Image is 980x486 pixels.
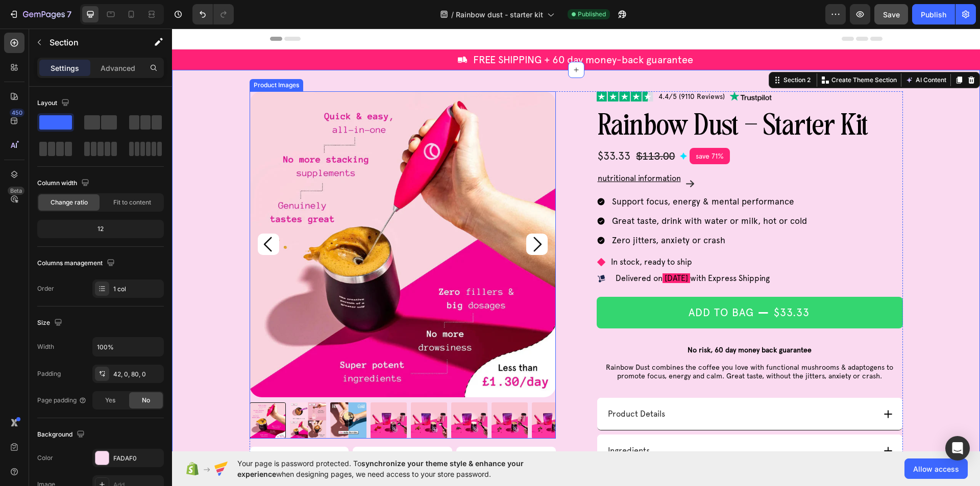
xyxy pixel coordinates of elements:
p: Rainbow Dust combines the coffee you love with functional mushrooms & adaptogens to promote focus... [434,326,722,352]
div: $33.33 [425,120,459,135]
p: 4.4/5 (9110 Reviews) [486,64,553,72]
p: Create Theme Section [659,47,725,56]
div: Undo/Redo [192,4,234,24]
div: Size [37,316,64,330]
div: Layout [37,96,71,110]
span: [DATE] [493,245,516,254]
p: Ingredients [436,417,478,427]
div: ADD TO BAG [517,277,582,291]
div: $113.00 [463,120,504,135]
p: 7 [67,8,71,20]
input: Auto [93,338,163,356]
span: synchronize your theme style & enhance your experience [237,459,524,478]
div: FADAF0 [113,454,161,463]
span: Published [578,10,606,19]
div: Order [37,284,54,293]
div: Product Images [80,52,129,61]
span: Rainbow dust - starter kit [456,9,543,20]
button: Save [874,4,908,24]
span: Your page is password protected. To when designing pages, we need access to your store password. [237,458,563,479]
img: gempages_580873459467289171-729ead6b-687c-4c80-9200-ef45fba3740a.png [558,63,600,73]
span: Allow access [913,464,959,474]
p: Product Details [436,380,493,391]
div: 12 [39,222,162,236]
div: Beta [8,187,24,195]
p: Section [50,36,133,48]
button: ADD TO BAG [425,268,731,300]
span: Change ratio [51,198,88,207]
p: Advanced [101,63,135,73]
div: Background [37,428,87,442]
p: Great taste, drink with water or milk, hot or cold [440,187,635,197]
div: 42, 0, 80, 0 [113,370,161,379]
span: No [142,396,150,405]
button: AI Content [731,45,776,58]
span: Fit to content [113,198,151,207]
img: gempages_580873459467289171-82a7c601-f13d-4847-8ff0-c01cd326e3e2.png [514,151,522,159]
pre: save 71% [518,119,558,136]
div: Publish [921,9,946,20]
iframe: Design area [172,29,980,451]
p: Delivered on with Express Shipping [444,245,598,255]
div: 450 [10,109,24,117]
strong: No risk, 60 day money back guarantee [516,317,640,325]
img: gempages_580873459467289171-ca5f4609-6313-42d7-a9dd-1fd85650d5b4.png [425,63,481,73]
p: Zero jitters, anxiety or crash [440,207,635,217]
p: Settings [51,63,79,73]
p: In stock, ready to ship [439,228,520,239]
button: 7 [4,4,76,24]
div: Page padding [37,396,87,405]
span: Yes [105,396,115,405]
span: Save [883,10,900,19]
div: $33.33 [601,276,639,292]
span: / [451,9,454,20]
div: Section 2 [609,47,641,56]
div: Column width [37,176,91,190]
button: Allow access [904,458,968,479]
p: Support focus, energy & mental performance [440,168,635,178]
div: 1 col [113,285,161,294]
div: Open Intercom Messenger [945,436,970,461]
button: Publish [912,4,955,24]
div: Columns management [37,257,117,270]
p: rainbow dust - starter kit [426,83,730,110]
img: gempages_580873459467289171-0ecb9168-b23d-4739-8d74-d322ae6f20a7.png [508,124,515,131]
div: Width [37,342,54,351]
div: Padding [37,369,61,378]
u: nutritional information [426,145,509,155]
button: Carousel Next Arrow [354,205,376,226]
div: Color [37,453,53,463]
